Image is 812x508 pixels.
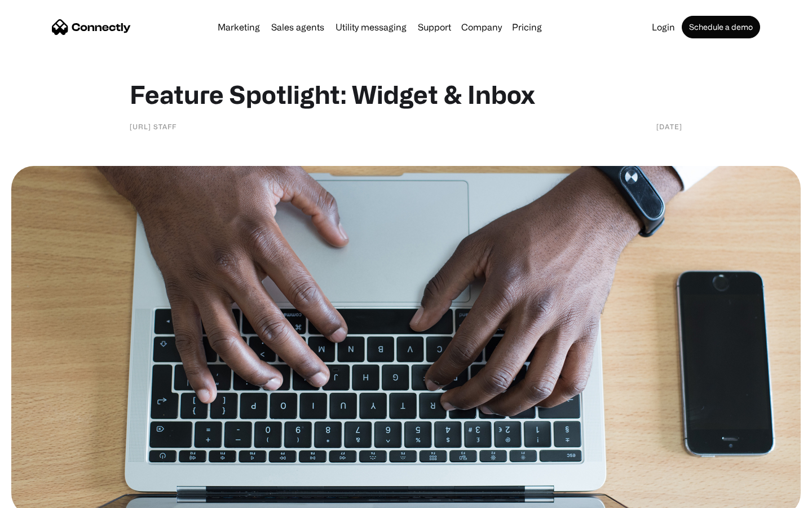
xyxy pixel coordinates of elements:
a: Pricing [507,23,546,32]
div: [DATE] [656,121,682,132]
a: Sales agents [267,23,329,32]
a: Marketing [213,23,264,32]
ul: Language list [23,488,68,504]
a: Utility messaging [331,23,411,32]
div: [URL] staff [130,121,176,132]
a: Login [647,23,679,32]
h1: Feature Spotlight: Widget & Inbox [130,79,682,110]
div: Company [461,19,502,35]
a: Support [413,23,456,32]
aside: Language selected: English [11,488,68,504]
a: Schedule a demo [682,16,760,38]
